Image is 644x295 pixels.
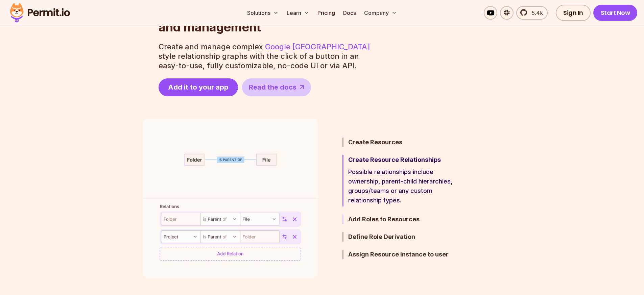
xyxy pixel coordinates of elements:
[7,1,73,24] img: Permit logo
[342,232,466,242] button: Define Role Derivation
[348,155,466,165] h3: Create Resource Relationships
[361,6,400,20] button: Company
[159,42,372,70] p: Create and manage complex style relationship graphs with the click of a button in an easy-to-use,...
[159,78,238,96] a: Add it to your app
[340,6,359,20] a: Docs
[593,5,638,21] a: Start Now
[249,82,296,92] span: Read the docs
[284,6,312,20] button: Learn
[315,6,338,20] a: Pricing
[342,215,466,224] button: Add Roles to Resources
[242,78,311,96] a: Read the docs
[159,7,306,34] h2: and management
[516,6,548,20] a: 5.4k
[348,250,466,259] h3: Assign Resource instance to user
[342,155,466,206] button: Create Resource RelationshipsPossible relationships include ownership, parent-child hierarchies, ...
[265,42,370,51] a: Google [GEOGRAPHIC_DATA]
[556,5,591,21] a: Sign In
[348,138,466,147] h3: Create Resources
[528,9,543,17] span: 5.4k
[168,82,229,92] span: Add it to your app
[348,167,466,205] p: Possible relationships include ownership, parent-child hierarchies, groups/teams or any custom re...
[348,232,466,242] h3: Define Role Derivation
[244,6,281,20] button: Solutions
[342,250,466,259] button: Assign Resource instance to user
[342,138,466,147] button: Create Resources
[348,215,466,224] h3: Add Roles to Resources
